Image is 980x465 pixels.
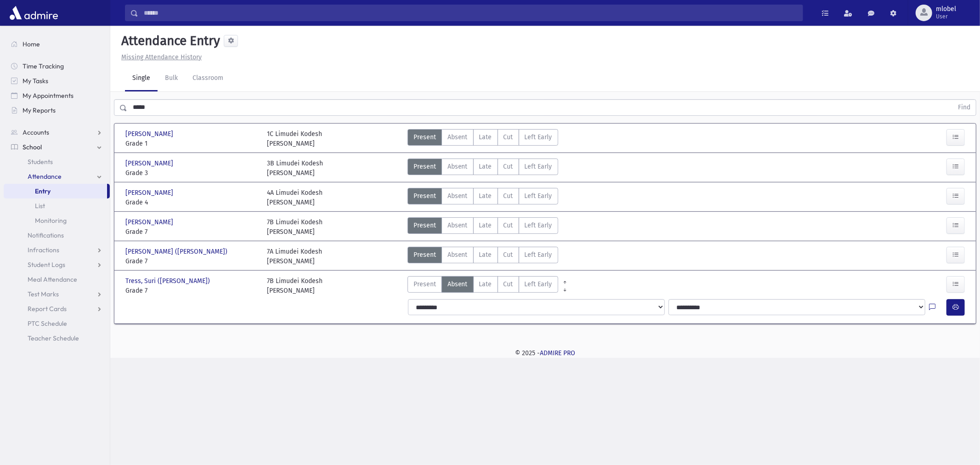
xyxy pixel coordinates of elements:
a: Report Cards [4,301,110,316]
span: Present [414,221,436,230]
span: [PERSON_NAME] [125,129,175,139]
a: Monitoring [4,213,110,228]
span: Tress, Suri ([PERSON_NAME]) [125,276,212,286]
span: Late [479,279,492,289]
div: © 2025 - [125,348,965,358]
a: Student Logs [4,257,110,272]
div: 7B Limudei Kodesh [PERSON_NAME] [267,276,323,295]
span: Left Early [525,250,552,260]
span: Grade 7 [125,227,258,237]
a: My Reports [4,103,110,118]
a: Teacher Schedule [4,331,110,346]
span: Late [479,221,492,230]
a: List [4,198,110,213]
a: Students [4,154,110,169]
a: My Appointments [4,88,110,103]
span: Absent [448,132,468,142]
div: AttTypes [408,217,558,237]
span: Left Early [525,279,552,289]
span: Cut [504,279,513,289]
span: Late [479,250,492,260]
span: Grade 1 [125,139,258,148]
div: AttTypes [408,247,558,266]
u: Missing Attendance History [121,53,202,61]
span: [PERSON_NAME] [125,217,175,227]
span: My Tasks [23,77,48,85]
span: User [936,13,956,20]
span: [PERSON_NAME] ([PERSON_NAME]) [125,247,229,256]
div: 7A Limudei Kodesh [PERSON_NAME] [267,247,322,266]
span: Late [479,162,492,171]
span: Present [414,132,436,142]
img: AdmirePro [7,4,60,22]
span: Infractions [28,246,59,254]
span: Cut [504,221,513,230]
a: Home [4,37,110,51]
a: Test Marks [4,287,110,301]
span: mlobel [936,6,956,13]
span: Grade 7 [125,256,258,266]
span: List [35,202,45,210]
span: Present [414,162,436,171]
span: School [23,143,42,151]
a: Bulk [158,66,185,91]
input: Search [138,5,803,21]
h5: Attendance Entry [118,33,220,49]
span: Grade 7 [125,286,258,295]
span: Student Logs [28,261,65,269]
button: Find [952,100,976,115]
span: Absent [448,162,468,171]
span: PTC Schedule [28,319,67,328]
span: Present [414,191,436,201]
a: Entry [4,184,107,198]
span: [PERSON_NAME] [125,159,175,168]
a: My Tasks [4,74,110,88]
span: Test Marks [28,290,59,298]
span: Late [479,191,492,201]
span: Late [479,132,492,142]
div: 4A Limudei Kodesh [PERSON_NAME] [267,188,323,207]
span: Left Early [525,162,552,171]
span: Left Early [525,132,552,142]
a: ADMIRE PRO [540,349,575,357]
span: Absent [448,221,468,230]
span: Grade 3 [125,168,258,178]
span: Cut [504,132,513,142]
div: AttTypes [408,129,558,148]
div: 7B Limudei Kodesh [PERSON_NAME] [267,217,323,237]
span: Meal Attendance [28,275,77,284]
div: AttTypes [408,276,558,295]
span: Grade 4 [125,198,258,207]
span: My Reports [23,106,56,114]
a: School [4,140,110,154]
a: Classroom [185,66,231,91]
span: Absent [448,279,468,289]
a: Missing Attendance History [118,53,202,61]
span: Present [414,279,436,289]
a: Attendance [4,169,110,184]
span: Absent [448,191,468,201]
a: Notifications [4,228,110,243]
span: Report Cards [28,305,67,313]
span: [PERSON_NAME] [125,188,175,198]
span: Cut [504,191,513,201]
a: Accounts [4,125,110,140]
span: Entry [35,187,51,195]
span: Attendance [28,172,62,181]
span: Cut [504,250,513,260]
span: Teacher Schedule [28,334,79,342]
span: Absent [448,250,468,260]
span: Monitoring [35,216,67,225]
a: Meal Attendance [4,272,110,287]
div: AttTypes [408,188,558,207]
div: 1C Limudei Kodesh [PERSON_NAME] [267,129,322,148]
span: Accounts [23,128,49,136]
span: Students [28,158,53,166]
a: Single [125,66,158,91]
a: Time Tracking [4,59,110,74]
div: 3B Limudei Kodesh [PERSON_NAME] [267,159,323,178]
span: Present [414,250,436,260]
span: Cut [504,162,513,171]
a: PTC Schedule [4,316,110,331]
span: Time Tracking [23,62,64,70]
